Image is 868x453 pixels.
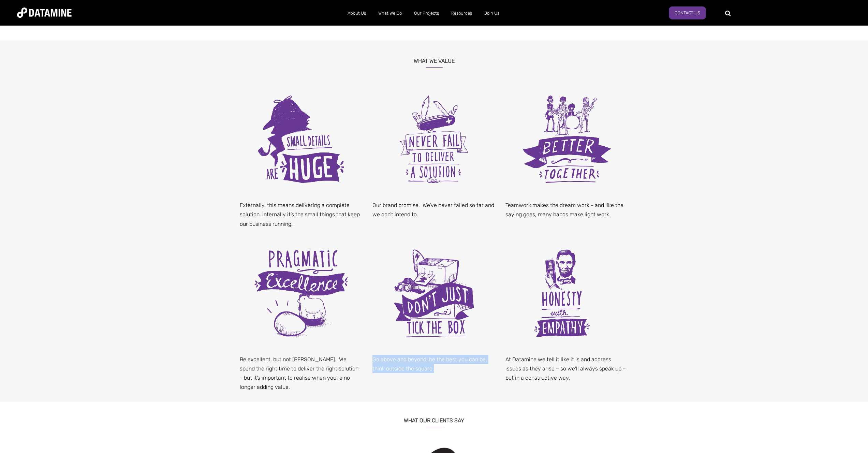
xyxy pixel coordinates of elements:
[505,355,628,383] p: At Datamine we tell it like it is and address issues as they arise – so we'll always speak up – b...
[235,409,634,427] h3: What Our Clients Say
[445,4,478,22] a: Resources
[478,4,505,22] a: Join Us
[247,239,356,348] img: Pragmatic excellence
[512,239,621,348] img: Honesty with Empathy
[512,85,621,194] img: Better together
[341,4,372,22] a: About Us
[235,49,634,68] h3: What We Value
[669,6,706,19] a: Contact Us
[372,4,408,22] a: What We Do
[17,8,72,18] img: Datamine
[247,85,356,194] img: Small Details Are Huge
[372,355,495,373] p: Go above and beyond, be the best you can be, think outside the square.
[240,201,363,229] p: Externally, this means delivering a complete solution, internally it’s the small things that keep...
[408,4,445,22] a: Our Projects
[379,85,488,194] img: Never fail to deliver a solution
[379,239,488,348] img: Don't just tick the box
[372,201,495,219] p: Our brand promise. We’ve never failed so far and we don’t intend to.
[505,201,628,219] p: Teamwork makes the dream work - and like the saying goes, many hands make light work.
[240,355,363,392] p: Be excellent, but not [PERSON_NAME]. We spend the right time to deliver the right solution - but ...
